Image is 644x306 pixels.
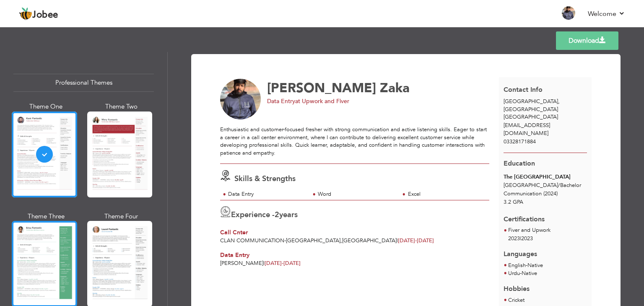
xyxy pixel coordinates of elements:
div: Theme Three [13,212,79,221]
span: Urdu [508,270,520,277]
div: Theme One [13,102,79,111]
span: [GEOGRAPHIC_DATA] [504,113,558,121]
img: Profile Img [562,6,575,20]
span: [DATE] [265,259,283,267]
a: Download [556,31,618,50]
span: 03328171884 [504,138,536,145]
span: | [520,235,521,242]
span: [DATE] [265,259,301,267]
li: Native [508,262,543,270]
div: Theme Four [89,212,154,221]
div: The [GEOGRAPHIC_DATA] [504,173,587,181]
span: Certifications [504,208,545,224]
span: Education [504,159,535,168]
span: Contact Info [504,85,543,94]
span: Experience - [231,210,275,220]
span: - [282,259,283,267]
div: Data Entry [228,190,305,198]
p: 2023 2023 [508,235,551,243]
span: Languages [504,243,537,259]
span: Skills & Strengths [234,174,296,184]
span: Call Cnter [220,228,248,236]
span: - [526,262,527,269]
div: Enthusiastic and customer-focused fresher with strong communication and active listening skills. ... [220,126,489,157]
span: Hobbies [504,284,530,293]
label: years [275,210,298,220]
span: Fiver and Upwork [508,226,551,234]
span: [EMAIL_ADDRESS][DOMAIN_NAME] [504,122,550,137]
span: English [508,262,526,269]
span: - [520,270,522,277]
span: / [558,182,560,189]
li: Native [508,270,537,278]
div: Professional Themes [13,74,154,92]
span: (2024) [543,190,558,197]
span: [PERSON_NAME] [267,79,376,97]
span: 2 [275,210,279,220]
a: Welcome [588,9,625,19]
span: - [284,237,286,244]
span: Data Entry [267,97,295,105]
div: Excel [408,190,485,198]
span: [GEOGRAPHIC_DATA] Bachelor [504,182,581,189]
img: No image [220,79,261,120]
span: Data Entry [220,251,249,259]
a: Jobee [19,7,58,21]
span: , [340,237,342,244]
img: jobee.io [19,7,32,21]
span: [GEOGRAPHIC_DATA] [342,237,397,244]
span: at Upwork and Fiver [295,97,349,105]
span: [DATE] [398,237,417,244]
span: Jobee [32,10,58,20]
span: | [397,237,398,244]
span: [DATE] [398,237,434,244]
div: Theme Two [89,102,154,111]
span: [GEOGRAPHIC_DATA] [504,98,558,105]
span: | [263,259,265,267]
span: Cricket [508,296,525,304]
span: 3.2 GPA [504,198,523,206]
span: Communication [504,190,542,197]
span: [GEOGRAPHIC_DATA] [286,237,340,244]
span: - [415,237,417,244]
span: [PERSON_NAME] [220,259,263,267]
span: , [558,98,560,105]
div: Word [318,190,395,198]
span: Zaka [380,79,410,97]
span: Clan Communication [220,237,284,244]
div: [GEOGRAPHIC_DATA] [499,98,592,121]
